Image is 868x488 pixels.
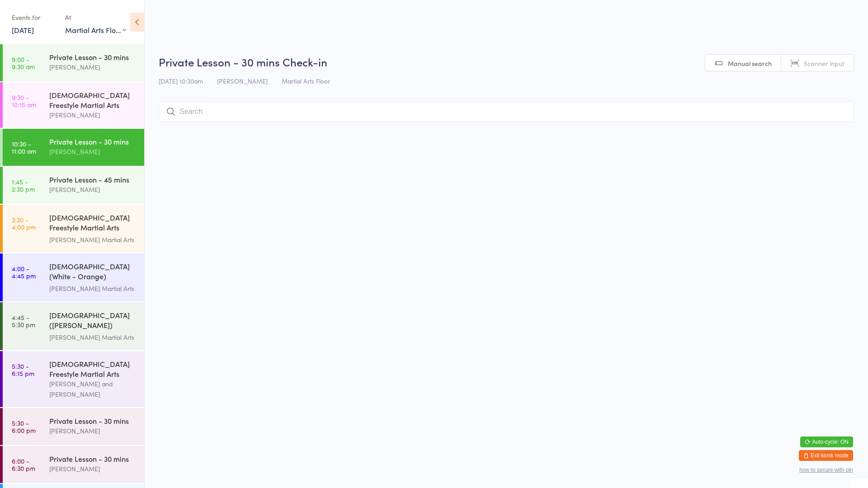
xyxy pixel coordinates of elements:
time: 4:00 - 4:45 pm [12,265,36,279]
a: 3:30 -4:00 pm[DEMOGRAPHIC_DATA] Freestyle Martial Arts (Little Heroes)[PERSON_NAME] Martial Arts [3,205,144,253]
a: 9:30 -10:15 am[DEMOGRAPHIC_DATA] Freestyle Martial Arts[PERSON_NAME] [3,82,144,128]
div: Private Lesson - 30 mins [49,136,137,146]
div: [PERSON_NAME] Martial Arts [49,332,137,343]
time: 10:30 - 11:00 am [12,140,36,155]
div: [PERSON_NAME] [49,464,137,474]
span: [PERSON_NAME] [217,76,268,85]
div: [PERSON_NAME] Martial Arts [49,283,137,294]
time: 3:30 - 4:00 pm [12,216,36,230]
span: Martial Arts Floor [282,76,330,85]
a: 6:00 -6:30 pmPrivate Lesson - 30 mins[PERSON_NAME] [3,446,144,483]
time: 9:30 - 10:15 am [12,94,36,108]
time: 1:45 - 2:30 pm [12,178,35,192]
a: 5:30 -6:00 pmPrivate Lesson - 30 mins[PERSON_NAME] [3,408,144,445]
div: [PERSON_NAME] Martial Arts [49,235,137,245]
div: [DEMOGRAPHIC_DATA] Freestyle Martial Arts (Little Heroes) [49,212,137,235]
div: Events for [12,10,56,25]
div: [DEMOGRAPHIC_DATA] Freestyle Martial Arts [49,90,137,110]
input: Search [159,101,854,122]
a: 5:30 -6:15 pm[DEMOGRAPHIC_DATA] Freestyle Martial Arts[PERSON_NAME] and [PERSON_NAME] [3,351,144,407]
div: [PERSON_NAME] and [PERSON_NAME] [49,379,137,399]
a: [DATE] [12,25,34,35]
div: [DEMOGRAPHIC_DATA] ([PERSON_NAME]) Freestyle Martial Arts [49,310,137,332]
time: 4:45 - 5:30 pm [12,314,35,328]
div: Private Lesson - 30 mins [49,52,137,62]
div: [PERSON_NAME] [49,426,137,436]
time: 9:00 - 9:30 am [12,56,35,70]
button: Exit kiosk mode [799,450,853,461]
a: 10:30 -11:00 amPrivate Lesson - 30 mins[PERSON_NAME] [3,129,144,166]
div: Private Lesson - 30 mins [49,454,137,464]
time: 5:30 - 6:00 pm [12,419,36,434]
span: Scanner input [804,59,844,68]
span: Manual search [728,59,772,68]
a: 1:45 -2:30 pmPrivate Lesson - 45 mins[PERSON_NAME] [3,167,144,204]
time: 6:00 - 6:30 pm [12,457,35,472]
div: [PERSON_NAME] [49,62,137,72]
span: [DATE] 10:30am [159,76,203,85]
time: 5:30 - 6:15 pm [12,362,34,377]
button: Auto-cycle: ON [800,436,853,447]
a: 4:00 -4:45 pm[DEMOGRAPHIC_DATA] (White - Orange) Freestyle Martial Arts[PERSON_NAME] Martial Arts [3,253,144,301]
div: Martial Arts Floor [65,25,126,35]
div: [DEMOGRAPHIC_DATA] (White - Orange) Freestyle Martial Arts [49,261,137,283]
div: [DEMOGRAPHIC_DATA] Freestyle Martial Arts [49,359,137,379]
div: [PERSON_NAME] [49,110,137,120]
a: 4:45 -5:30 pm[DEMOGRAPHIC_DATA] ([PERSON_NAME]) Freestyle Martial Arts[PERSON_NAME] Martial Arts [3,302,144,350]
div: Private Lesson - 30 mins [49,416,137,426]
div: [PERSON_NAME] [49,146,137,157]
h2: Private Lesson - 30 mins Check-in [159,54,854,69]
div: [PERSON_NAME] [49,184,137,195]
a: 9:00 -9:30 amPrivate Lesson - 30 mins[PERSON_NAME] [3,44,144,81]
button: how to secure with pin [799,467,853,473]
div: At [65,10,126,25]
div: Private Lesson - 45 mins [49,174,137,184]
